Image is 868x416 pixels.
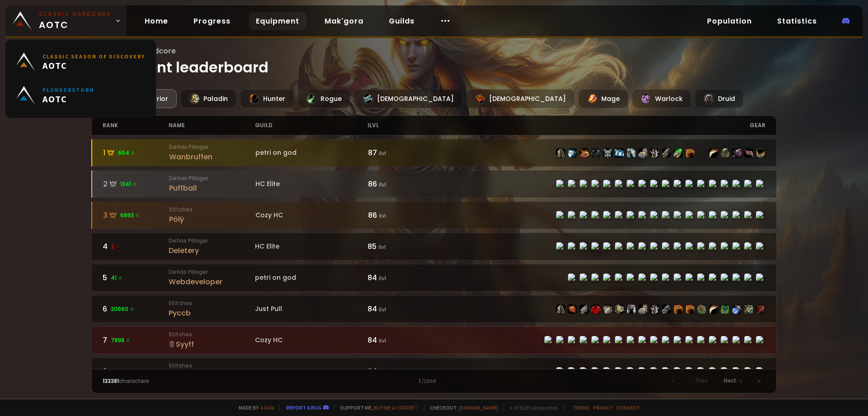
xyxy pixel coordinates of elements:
[504,404,558,411] span: v. d752d5 - production
[568,305,577,314] img: item-22732
[268,377,599,385] div: 1
[103,366,169,377] div: 8
[255,335,368,345] div: Cozy HC
[368,303,434,315] div: 84
[91,45,777,78] h1: Equipment leaderboard
[627,148,636,158] img: item-21332
[42,86,94,93] small: Plunderstorm
[662,148,671,158] img: item-18823
[169,182,255,194] div: Puffball
[169,214,255,225] div: Pölÿ
[368,147,434,158] div: 87
[111,243,121,251] span: 2
[169,362,255,370] small: Stitches
[697,305,706,314] img: item-22954
[255,148,368,158] div: petri on god
[103,272,169,283] div: 5
[632,89,691,108] div: Warlock
[169,174,255,182] small: Defias Pillager
[368,366,434,377] div: 84
[744,148,753,158] img: item-21244
[5,5,127,36] a: Classic HardcoreAOTC
[118,149,136,157] span: 654
[724,377,736,385] span: Next
[368,272,434,283] div: 84
[770,12,824,30] a: Statistics
[578,89,628,108] div: Mage
[120,180,137,188] span: 1341
[354,89,462,108] div: [DEMOGRAPHIC_DATA]
[379,181,386,188] small: ilvl
[638,148,647,158] img: item-22420
[169,237,255,245] small: Defias Pillager
[39,10,111,18] small: Classic Hardcore
[120,211,140,220] span: 6893
[249,12,307,30] a: Equipment
[434,116,765,135] div: gear
[103,241,169,252] div: 4
[368,116,434,135] div: ilvl
[721,305,730,314] img: item-22938
[685,305,694,314] img: item-19376
[378,243,386,251] small: ilvl
[650,148,659,158] img: item-22423
[627,305,636,314] img: item-22417
[91,358,777,385] a: 82585 StitchesDayzoLEFTOVER84 ilvlitem-22418item-18404item-21330item-21331item-22422item-22417ite...
[255,242,368,251] div: HC Elite
[368,210,434,221] div: 86
[286,404,321,411] a: Report a bug
[603,305,612,314] img: item-22416
[756,148,765,158] img: item-21459
[379,337,386,344] small: ilvl
[186,12,238,30] a: Progress
[744,305,753,314] img: item-21269
[103,147,170,158] div: 1
[695,89,744,108] div: Druid
[91,264,777,292] a: 541 Defias PillagerWebdeveloperpetri on god84 ilvlitem-19372item-21664item-21330item-21331item-23...
[169,143,255,151] small: Defias Pillager
[615,305,624,314] img: item-22422
[91,295,777,323] a: 630660 StitchesPyccbJust Pull84 ilvlitem-22418item-22732item-22419item-14617item-22416item-22422i...
[169,151,255,163] div: Wanbruffen
[700,12,759,30] a: Population
[91,170,777,198] a: 21341 Defias PillagerPuffballHC Elite86 ilvlitem-19372item-18404item-21330item-11840item-23226ite...
[317,12,371,30] a: Mak'gora
[233,404,274,411] span: Made by
[137,12,175,30] a: Home
[421,378,436,385] small: / 2668
[297,89,350,108] div: Rogue
[379,274,386,282] small: ilvl
[180,89,236,108] div: Paladin
[91,326,777,354] a: 77898 StitchesSyyffCozy HC84 ilvlitem-22418item-23023item-22419item-11840item-21331item-22422item...
[103,116,169,135] div: rank
[603,148,612,158] img: item-21331
[255,273,368,282] div: petri on god
[580,148,589,158] img: item-21330
[379,149,386,157] small: ilvl
[580,305,589,314] img: item-22419
[11,45,151,79] a: Classic Season of DiscoveryAOTC
[379,368,386,376] small: ilvl
[169,245,255,256] div: Deletery
[591,305,600,314] img: item-14617
[662,305,671,314] img: item-22421
[91,45,777,57] span: Wow Classic Hardcore
[573,404,590,411] a: Terms
[103,303,169,315] div: 6
[615,148,624,158] img: item-21598
[334,404,419,411] span: Support me,
[103,377,269,385] div: characters
[368,335,434,346] div: 84
[111,305,135,313] span: 30660
[424,404,498,411] span: Checkout
[556,305,565,314] img: item-22418
[169,307,255,319] div: Pyccb
[709,148,718,158] img: item-19406
[568,148,577,158] img: item-18404
[91,201,777,229] a: 36893 StitchesPölÿCozy HC86 ilvlitem-22418item-22732item-22419item-14617item-22416item-22422item-...
[103,178,170,190] div: 2
[103,210,170,221] div: 3
[169,116,255,135] div: name
[674,305,683,314] img: item-21199
[459,404,498,411] a: [DOMAIN_NAME]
